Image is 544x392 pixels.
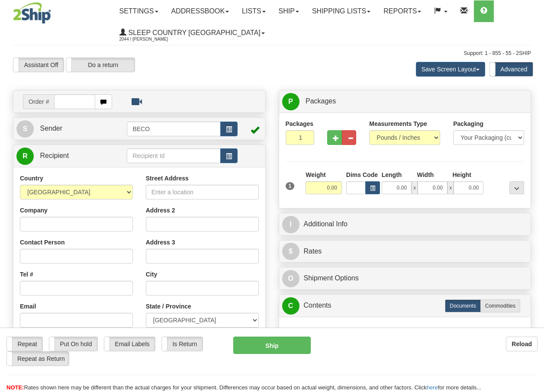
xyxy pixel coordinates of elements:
[452,170,471,179] label: Height
[453,119,483,128] label: Packaging
[162,337,203,351] label: Is Return
[40,152,69,159] span: Recipient
[416,62,485,77] button: Save Screen Layout
[445,299,481,312] label: Documents
[16,120,127,138] a: S Sender
[346,170,377,179] label: Dims Code
[509,181,524,194] div: ...
[524,152,543,240] iframe: chat widget
[127,122,220,136] input: Sender Id
[412,181,418,194] span: x
[369,119,427,128] label: Measurements Type
[146,174,189,183] label: Street Address
[146,238,175,247] label: Address 3
[13,58,64,72] label: Assistant Off
[126,29,261,36] span: Sleep Country [GEOGRAPHIC_DATA]
[119,35,184,44] span: 2044 / [PERSON_NAME]
[146,302,191,311] label: State / Province
[282,93,528,110] a: P Packages
[16,148,34,165] span: R
[306,0,377,22] a: Shipping lists
[458,324,481,340] th: Value
[165,0,236,22] a: Addressbook
[512,341,532,347] b: Reload
[20,206,48,215] label: Company
[66,58,135,72] label: Do a return
[299,324,458,340] th: Description
[40,125,62,132] span: Sender
[7,337,42,351] label: Repeat
[282,243,528,260] a: $Rates
[49,337,97,351] label: Put On hold
[306,97,336,105] span: Packages
[235,0,272,22] a: Lists
[146,270,157,279] label: City
[382,170,402,179] label: Length
[6,384,24,391] span: NOTE:
[272,0,306,22] a: Ship
[16,120,34,138] span: S
[146,185,259,199] input: Enter a location
[286,119,314,128] label: Packages
[20,238,64,247] label: Contact Person
[20,302,36,311] label: Email
[506,337,538,351] button: Reload
[282,270,528,287] a: OShipment Options
[233,337,311,354] button: Ship
[306,170,325,179] label: Weight
[113,0,165,22] a: Settings
[113,22,271,44] a: Sleep Country [GEOGRAPHIC_DATA] 2044 / [PERSON_NAME]
[480,299,520,312] label: Commodities
[286,324,299,340] th: Nr
[282,297,528,315] a: CContents
[417,170,434,179] label: Width
[282,297,299,315] span: C
[20,270,33,279] label: Tel #
[23,94,54,109] span: Order #
[282,216,299,233] span: I
[7,352,69,366] label: Repeat as Return
[146,206,175,215] label: Address 2
[282,215,528,233] a: IAdditional Info
[127,148,220,163] input: Recipient Id
[282,243,299,260] span: $
[282,270,299,287] span: O
[490,62,533,76] label: Advanced
[20,174,43,183] label: Country
[13,50,531,57] div: Support: 1 - 855 - 55 - 2SHIP
[286,182,295,190] span: 1
[282,93,299,110] span: P
[427,384,438,391] a: here
[377,0,428,22] a: Reports
[13,2,51,24] img: logo2044.jpg
[16,147,115,165] a: R Recipient
[104,337,155,351] label: Email Labels
[447,181,454,194] span: x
